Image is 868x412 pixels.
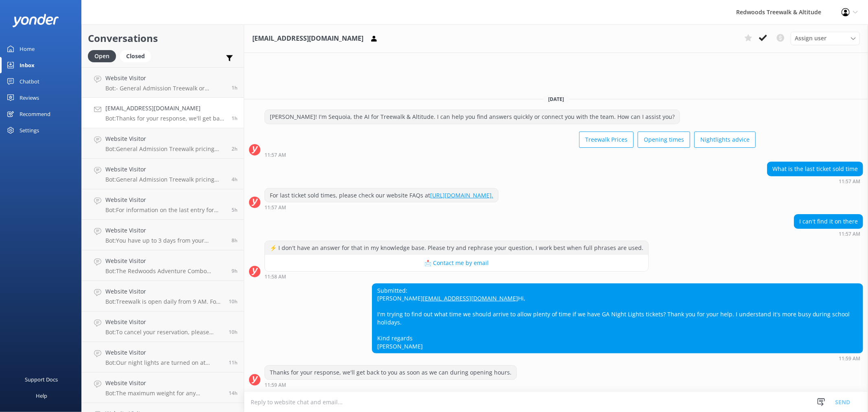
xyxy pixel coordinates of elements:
[229,298,238,305] span: Sep 30 2025 03:52am (UTC +13:00) Pacific/Auckland
[265,153,286,158] strong: 11:57 AM
[105,287,223,296] h4: Website Visitor
[232,176,238,183] span: Sep 30 2025 09:49am (UTC +13:00) Pacific/Auckland
[82,189,244,220] a: Website VisitorBot:For information on the last entry for Redwoods Nightlights, please visit [DOMA...
[105,134,225,143] h4: Website Visitor
[105,104,225,113] h4: [EMAIL_ADDRESS][DOMAIN_NAME]
[105,318,223,327] h4: Website Visitor
[265,205,286,210] strong: 11:57 AM
[82,220,244,250] a: Website VisitorBot:You have up to 3 days from your Altitude tour to use the day and night Treewal...
[82,342,244,373] a: Website VisitorBot:Our night lights are turned on at sunset, and the night walk starts 20 minutes...
[36,388,47,404] div: Help
[265,188,498,202] div: For last ticket sold times, please check our website FAQs at
[839,179,860,184] strong: 11:57 AM
[229,359,238,366] span: Sep 30 2025 02:07am (UTC +13:00) Pacific/Auckland
[105,195,225,204] h4: Website Visitor
[20,106,50,122] div: Recommend
[105,329,223,336] p: Bot: To cancel your reservation, please contact us at [EMAIL_ADDRESS][DOMAIN_NAME] or call [PHONE...
[794,215,863,228] div: I can't find it on there
[423,294,518,302] a: [EMAIL_ADDRESS][DOMAIN_NAME]
[88,51,120,60] a: Open
[88,50,116,62] div: Open
[105,176,225,183] p: Bot: General Admission Treewalk pricing starts at $42 for adults (16+ years) and $26 for children...
[88,31,238,46] h2: Conversations
[229,329,238,335] span: Sep 30 2025 03:17am (UTC +13:00) Pacific/Auckland
[82,128,244,159] a: Website VisitorBot:General Admission Treewalk pricing starts at $42 for adults (16+ years) and $2...
[265,274,649,279] div: Sep 30 2025 11:58am (UTC +13:00) Pacific/Auckland
[105,390,223,397] p: Bot: The maximum weight for any individual on the Redwoods Nightlights Treewalk is 120 kg.
[232,206,238,213] span: Sep 30 2025 08:19am (UTC +13:00) Pacific/Auckland
[105,379,223,388] h4: Website Visitor
[105,226,225,235] h4: Website Visitor
[252,33,363,44] h3: [EMAIL_ADDRESS][DOMAIN_NAME]
[839,232,860,237] strong: 11:57 AM
[82,373,244,403] a: Website VisitorBot:The maximum weight for any individual on the Redwoods Nightlights Treewalk is ...
[265,383,286,388] strong: 11:59 AM
[120,51,155,60] a: Closed
[105,237,225,244] p: Bot: You have up to 3 days from your Altitude tour to use the day and night Treewalk parts of the...
[105,74,225,83] h4: Website Visitor
[105,206,225,214] p: Bot: For information on the last entry for Redwoods Nightlights, please visit [DOMAIN_NAME][URL].
[795,34,826,43] span: Assign user
[794,231,863,237] div: Sep 30 2025 11:57am (UTC +13:00) Pacific/Auckland
[20,122,39,138] div: Settings
[767,178,863,184] div: Sep 30 2025 11:57am (UTC +13:00) Pacific/Auckland
[265,204,498,210] div: Sep 30 2025 11:57am (UTC +13:00) Pacific/Auckland
[232,145,238,152] span: Sep 30 2025 11:06am (UTC +13:00) Pacific/Auckland
[265,241,648,255] div: ⚡ I don't have an answer for that in my knowledge base. Please try and rephrase your question, I ...
[82,311,244,342] a: Website VisitorBot:To cancel your reservation, please contact us at [EMAIL_ADDRESS][DOMAIN_NAME] ...
[372,355,863,361] div: Sep 30 2025 11:59am (UTC +13:00) Pacific/Auckland
[82,98,244,128] a: [EMAIL_ADDRESS][DOMAIN_NAME]Bot:Thanks for your response, we'll get back to you as soon as we can...
[579,131,634,148] button: Treewalk Prices
[265,110,680,124] div: [PERSON_NAME]! I'm Sequoia, the AI for Treewalk & Altitude. I can help you find answers quickly o...
[232,267,238,274] span: Sep 30 2025 04:15am (UTC +13:00) Pacific/Auckland
[82,281,244,311] a: Website VisitorBot:Treewalk is open daily from 9 AM. For last ticket sold times, please check our...
[105,145,225,153] p: Bot: General Admission Treewalk pricing starts at $42 for adults (16+ years) and $26 for children...
[82,67,244,98] a: Website VisitorBot:- General Admission Treewalk or Nightlights: Adult (16 yrs+) $42, Child (5-15 ...
[265,274,286,279] strong: 11:58 AM
[105,165,225,174] h4: Website Visitor
[120,50,151,62] div: Closed
[12,14,59,27] img: yonder-white-logo.png
[105,298,223,305] p: Bot: Treewalk is open daily from 9 AM. For last ticket sold times, please check our website FAQs ...
[232,115,238,122] span: Sep 30 2025 11:59am (UTC +13:00) Pacific/Auckland
[265,366,516,379] div: Thanks for your response, we'll get back to you as soon as we can during opening hours.
[105,348,223,357] h4: Website Visitor
[265,152,756,158] div: Sep 30 2025 11:57am (UTC +13:00) Pacific/Auckland
[229,390,238,397] span: Sep 29 2025 11:18pm (UTC +13:00) Pacific/Auckland
[82,250,244,281] a: Website VisitorBot:The Redwoods Adventure Combo includes Redwoods Altitude, Fast Pass entry to Re...
[105,85,225,92] p: Bot: - General Admission Treewalk or Nightlights: Adult (16 yrs+) $42, Child (5-15 yrs) $26, Chil...
[265,382,517,388] div: Sep 30 2025 11:59am (UTC +13:00) Pacific/Auckland
[20,73,39,90] div: Chatbot
[543,96,569,103] span: [DATE]
[20,90,39,106] div: Reviews
[265,255,648,271] button: 📩 Contact me by email
[372,284,863,353] div: Submitted: [PERSON_NAME] Hi, I'm trying to find out what time we should arrive to allow plenty of...
[791,32,860,45] div: Assign User
[105,256,225,265] h4: Website Visitor
[105,267,225,275] p: Bot: The Redwoods Adventure Combo includes Redwoods Altitude, Fast Pass entry to Redwoods Nightli...
[430,191,493,199] a: [URL][DOMAIN_NAME].
[232,237,238,244] span: Sep 30 2025 05:11am (UTC +13:00) Pacific/Auckland
[105,115,225,122] p: Bot: Thanks for your response, we'll get back to you as soon as we can during opening hours.
[20,57,35,73] div: Inbox
[82,159,244,189] a: Website VisitorBot:General Admission Treewalk pricing starts at $42 for adults (16+ years) and $2...
[20,41,35,57] div: Home
[232,84,238,91] span: Sep 30 2025 12:41pm (UTC +13:00) Pacific/Auckland
[25,371,58,388] div: Support Docs
[638,131,690,148] button: Opening times
[694,131,756,148] button: Nightlights advice
[839,356,860,361] strong: 11:59 AM
[105,359,223,366] p: Bot: Our night lights are turned on at sunset, and the night walk starts 20 minutes thereafter. E...
[767,162,863,176] div: What is the last ticket sold time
